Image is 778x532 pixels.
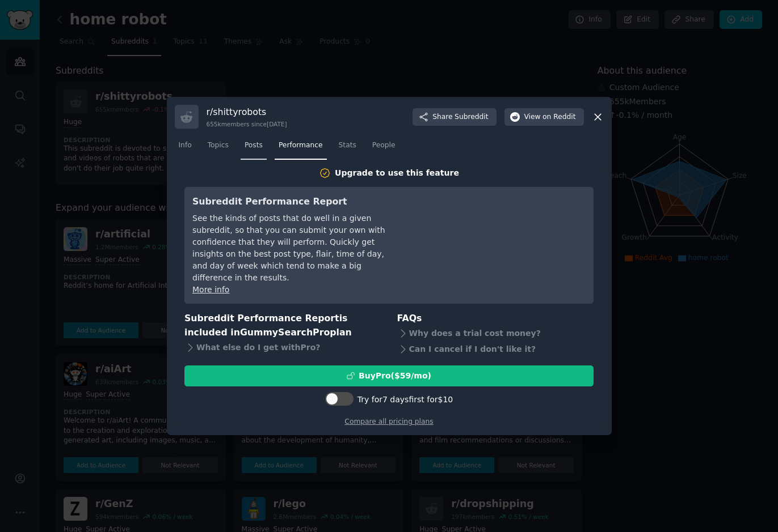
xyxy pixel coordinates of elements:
button: ShareSubreddit [413,108,496,126]
span: Stats [339,141,356,151]
span: Topics [208,141,229,151]
div: See the kinds of posts that do well in a given subreddit, so that you can submit your own with co... [192,212,399,284]
div: What else do I get with Pro ? [184,339,381,355]
a: Info [175,137,196,160]
iframe: YouTube video player [415,195,586,280]
h3: r/ shittyrobots [207,106,287,118]
h3: Subreddit Performance Report [192,195,399,209]
h3: Subreddit Performance Report is included in plan [184,312,381,339]
span: GummySearch Pro [240,327,330,338]
div: Why does a trial cost money? [397,326,594,342]
span: View [524,112,576,122]
a: Posts [241,137,267,160]
span: Performance [279,141,323,151]
button: BuyPro($59/mo) [184,365,594,386]
div: Try for 7 days first for $10 [358,394,453,406]
span: Share [432,112,488,122]
span: People [372,141,396,151]
div: Upgrade to use this feature [335,167,459,179]
a: Topics [204,137,233,160]
a: Compare all pricing plans [344,418,433,425]
button: Viewon Reddit [504,108,584,126]
div: 655k members since [DATE] [207,120,287,128]
span: on Reddit [543,112,575,122]
div: Buy Pro ($ 59 /mo ) [359,370,431,382]
a: More info [192,285,229,294]
h3: FAQs [397,312,594,326]
a: Performance [275,137,327,160]
span: Info [179,141,192,151]
a: People [368,137,399,160]
a: Stats [335,137,360,160]
span: Posts [245,141,263,151]
div: Can I cancel if I don't like it? [397,342,594,357]
span: Subreddit [455,112,488,122]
